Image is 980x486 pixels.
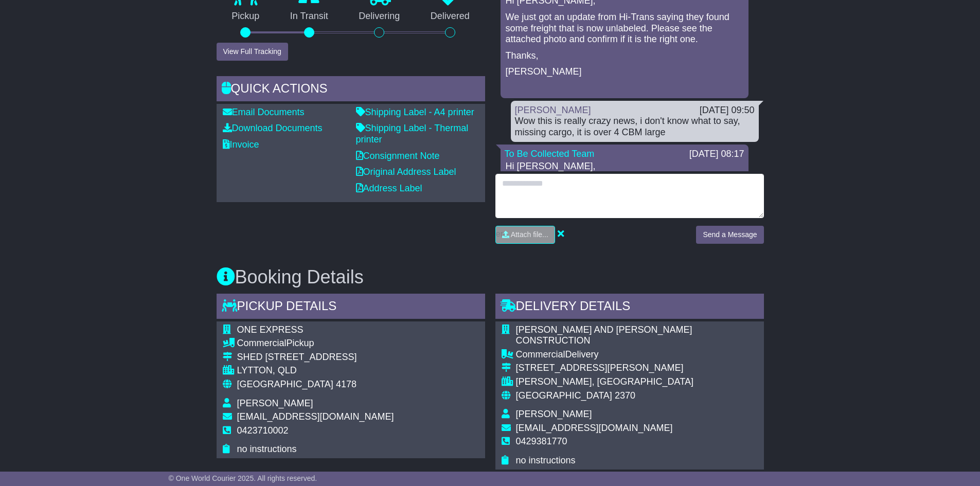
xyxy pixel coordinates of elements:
[356,167,456,177] a: Original Address Label
[506,66,743,78] p: [PERSON_NAME]
[275,11,344,22] p: In Transit
[356,183,422,193] a: Address Label
[516,349,565,359] span: Commercial
[700,105,755,116] div: [DATE] 09:50
[223,107,305,117] a: Email Documents
[344,11,416,22] p: Delivering
[356,123,469,145] a: Shipping Label - Thermal printer
[615,390,635,401] span: 2370
[516,409,592,419] span: [PERSON_NAME]
[516,423,673,433] span: [EMAIL_ADDRESS][DOMAIN_NAME]
[237,352,394,363] div: SHED [STREET_ADDRESS]
[237,444,297,454] span: no instructions
[506,12,743,45] p: We just got an update from Hi-Trans saying they found some freight that is now unlabeled. Please ...
[169,474,317,482] span: © One World Courier 2025. All rights reserved.
[689,149,744,160] div: [DATE] 08:17
[516,376,758,388] div: [PERSON_NAME], [GEOGRAPHIC_DATA]
[336,379,357,389] span: 4178
[516,455,576,465] span: no instructions
[237,338,394,349] div: Pickup
[415,11,485,22] p: Delivered
[217,43,288,61] button: View Full Tracking
[515,105,591,115] a: [PERSON_NAME]
[237,398,313,408] span: [PERSON_NAME]
[516,390,612,401] span: [GEOGRAPHIC_DATA]
[237,325,304,335] span: ONE EXPRESS
[223,123,323,133] a: Download Documents
[696,226,763,244] button: Send a Message
[223,139,259,150] a: Invoice
[506,161,743,172] p: Hi [PERSON_NAME],
[356,151,440,161] a: Consignment Note
[237,411,394,422] span: [EMAIL_ADDRESS][DOMAIN_NAME]
[516,436,567,446] span: 0429381770
[505,149,595,159] a: To Be Collected Team
[506,50,743,62] p: Thanks,
[515,116,755,138] div: Wow this is really crazy news, i don't know what to say, missing cargo, it is over 4 CBM large
[237,338,287,348] span: Commercial
[237,425,289,436] span: 0423710002
[237,379,333,389] span: [GEOGRAPHIC_DATA]
[217,11,275,22] p: Pickup
[495,294,764,321] div: Delivery Details
[516,325,692,346] span: [PERSON_NAME] AND [PERSON_NAME] CONSTRUCTION
[356,107,474,117] a: Shipping Label - A4 printer
[237,365,394,376] div: LYTTON, QLD
[217,294,485,321] div: Pickup Details
[217,76,485,104] div: Quick Actions
[217,267,764,287] h3: Booking Details
[516,363,758,374] div: [STREET_ADDRESS][PERSON_NAME]
[516,349,758,361] div: Delivery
